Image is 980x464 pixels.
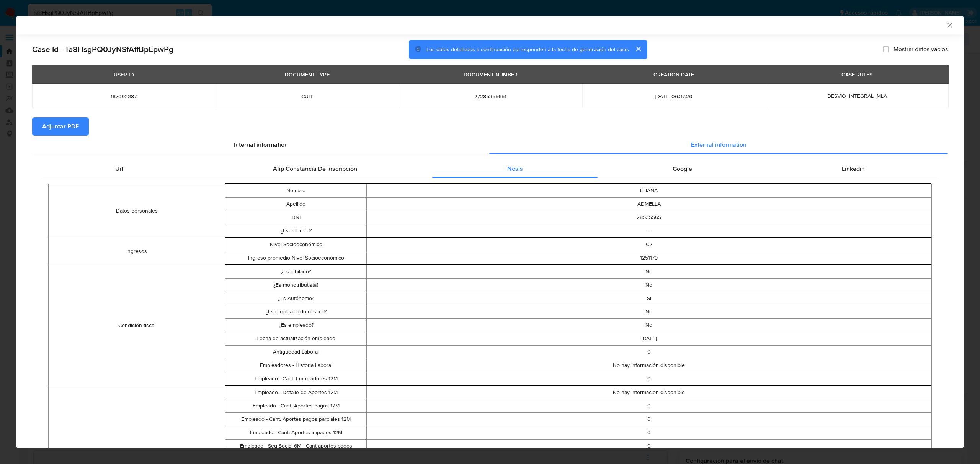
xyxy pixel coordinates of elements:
td: Empleadores - Historia Laboral [225,359,367,372]
h2: Case Id - Ta8HsgPQ0JyNSfAffBpEpwPg [32,44,173,54]
td: ¿Es empleado? [225,319,367,332]
td: ¿Es jubilado? [225,265,367,279]
p: No hay información disponible [367,389,931,396]
span: Nosis [507,164,523,173]
td: - [367,224,931,238]
td: No [367,319,931,332]
td: Empleado - Seg Social 6M - Cant aportes pagos [225,440,367,453]
button: Adjuntar PDF [32,117,89,136]
p: No hay información disponible [367,362,931,369]
td: Ingreso promedio Nivel Socioeconómico [225,251,367,265]
td: 0 [367,399,931,413]
button: cerrar [629,40,647,58]
td: Fecha de actualización empleado [225,332,367,346]
span: 187092387 [41,93,206,100]
span: 27285355651 [408,93,573,100]
td: Empleado - Detalle de Aportes 12M [225,386,367,399]
span: [DATE] 06:37:20 [591,93,756,100]
td: ¿Es empleado doméstico? [225,305,367,319]
td: 1251179 [367,251,931,265]
span: Internal information [234,140,288,149]
td: ¿Es monotributista? [225,279,367,292]
button: Cerrar ventana [946,21,953,28]
div: Detailed info [32,136,948,154]
td: No [367,279,931,292]
span: Uif [115,164,123,173]
span: Afip Constancia De Inscripción [273,164,357,173]
td: No [367,305,931,319]
td: Empleado - Cant. Aportes impagos 12M [225,426,367,440]
td: DNI [225,211,367,224]
div: closure-recommendation-modal [16,16,964,448]
div: USER ID [109,68,139,81]
td: Nombre [225,184,367,198]
td: 0 [367,346,931,359]
span: Linkedin [842,164,865,173]
span: CUIT [225,93,390,100]
td: Empleado - Cant. Empleadores 12M [225,372,367,386]
span: DESVIO_INTEGRAL_MLA [827,92,887,100]
td: ¿Es fallecido? [225,224,367,238]
td: Si [367,292,931,305]
td: C2 [367,238,931,251]
td: 0 [367,440,931,453]
div: Detailed external info [40,160,940,178]
td: Datos personales [49,184,225,238]
div: CREATION DATE [649,68,699,81]
div: DOCUMENT TYPE [280,68,334,81]
td: Nivel Socioeconómico [225,238,367,251]
td: 0 [367,413,931,426]
td: 28535565 [367,211,931,224]
td: ¿Es Autónomo? [225,292,367,305]
td: Empleado - Cant. Aportes pagos 12M [225,399,367,413]
span: Adjuntar PDF [42,118,79,135]
td: ADMELLA [367,198,931,211]
span: Los datos detallados a continuación corresponden a la fecha de generación del caso. [426,45,629,53]
td: No [367,265,931,279]
input: Mostrar datos vacíos [883,46,889,52]
div: CASE RULES [837,68,877,81]
div: DOCUMENT NUMBER [459,68,522,81]
span: Google [673,164,692,173]
span: External information [691,140,746,149]
td: Empleado - Cant. Aportes pagos parciales 12M [225,413,367,426]
td: 0 [367,372,931,386]
td: ELIANA [367,184,931,198]
td: Ingresos [49,238,225,265]
td: [DATE] [367,332,931,346]
td: Condición fiscal [49,265,225,386]
td: 0 [367,426,931,440]
span: Mostrar datos vacíos [893,45,948,53]
td: Antiguedad Laboral [225,346,367,359]
td: Apellido [225,198,367,211]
